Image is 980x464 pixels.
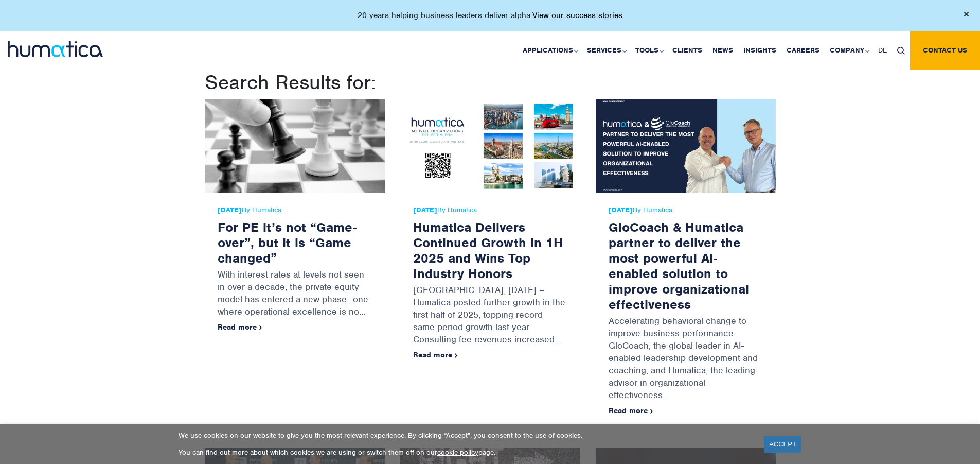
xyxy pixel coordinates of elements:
strong: [DATE] [609,205,633,214]
a: ACCEPT [764,436,801,453]
a: Read more [413,350,458,359]
p: [GEOGRAPHIC_DATA], [DATE] – Humatica posted further growth in the first half of 2025, topping rec... [413,281,567,351]
a: News [707,31,738,70]
a: Read more [218,322,262,332]
span: By Humatica [609,206,763,214]
img: search_icon [897,47,905,55]
a: GloCoach & Humatica partner to deliver the most powerful AI-enabled solution to improve organizat... [609,219,749,313]
a: Applications [518,31,582,70]
a: View our success stories [532,10,622,21]
img: arrowicon [259,325,262,330]
a: Company [825,31,873,70]
a: For PE it’s not “Game-over”, but it is “Game changed” [218,219,357,266]
span: By Humatica [413,206,567,214]
a: Humatica Delivers Continued Growth in 1H 2025 and Wins Top Industry Honors [413,219,563,282]
h1: Search Results for: [205,70,776,95]
img: arrowicon [455,353,458,358]
a: cookie policy [437,448,478,457]
strong: [DATE] [218,205,242,214]
img: arrowicon [650,409,653,414]
img: logo [8,41,103,57]
p: With interest rates at levels not seen in over a decade, the private equity model has entered a n... [218,266,372,323]
img: Humatica Delivers Continued Growth in 1H 2025 and Wins Top Industry Honors [400,99,580,193]
p: 20 years helping business leaders deliver alpha. [358,10,622,21]
img: GloCoach & Humatica partner to deliver the most powerful AI-enabled solution to improve organizat... [596,99,776,193]
p: You can find out more about which cookies we are using or switch them off on our page. [179,448,751,457]
img: For PE it’s not “Game-over”, but it is “Game changed” [205,99,385,193]
a: DE [873,31,892,70]
span: By Humatica [218,206,372,214]
a: Clients [667,31,707,70]
a: Insights [738,31,781,70]
a: Careers [781,31,825,70]
a: Contact us [910,31,980,70]
span: DE [878,46,887,55]
strong: [DATE] [413,205,437,214]
p: Accelerating behavioral change to improve business performance GloCoach, the global leader in AI-... [609,312,763,406]
a: Read more [609,406,653,415]
a: Services [582,31,630,70]
a: Tools [630,31,667,70]
p: We use cookies on our website to give you the most relevant experience. By clicking “Accept”, you... [179,431,751,440]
